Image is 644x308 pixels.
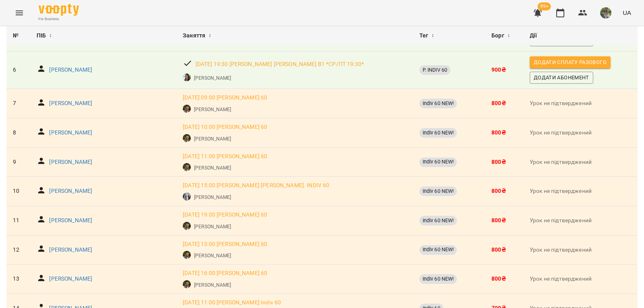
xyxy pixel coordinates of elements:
img: Voopty Logo [39,4,79,16]
span: Заняття [183,31,205,41]
span: ↕ [431,31,434,41]
span: Indiv 60 NEW! [419,275,457,283]
p: Урок не підтверджений [530,187,631,195]
a: [PERSON_NAME] [194,252,231,259]
img: Соколенко Денис [183,134,191,142]
span: ↕ [49,31,52,41]
b: 800 ₴ [491,100,506,106]
td: 12 [6,235,30,265]
span: ПІБ [37,31,46,41]
img: 82b6375e9aa1348183c3d715e536a179.jpg [600,7,611,19]
a: [DATE] 11:00 [PERSON_NAME] Indiv 60 [183,299,281,307]
p: Урок не підтверджений [530,158,631,166]
b: 800 ₴ [491,129,506,136]
span: 99+ [538,2,551,10]
a: [PERSON_NAME] [194,164,231,172]
span: P. INDIV 60 [419,66,451,74]
span: ↕ [508,31,510,41]
span: Indiv 60 NEW! [419,100,457,107]
button: Menu [10,3,29,23]
b: 800 ₴ [491,246,506,253]
td: 11 [6,206,30,236]
td: 10 [6,177,30,206]
span: Indiv 60 NEW! [419,246,457,253]
span: Indiv 60 NEW! [419,217,457,224]
div: № [13,31,24,41]
td: 8 [6,118,30,148]
span: Додати Абонемент [534,73,589,82]
td: 7 [6,89,30,118]
a: [PERSON_NAME] [194,74,231,82]
a: [DATE] 19:00 [PERSON_NAME] 60 [183,211,267,219]
b: 800 ₴ [491,159,506,165]
a: [PERSON_NAME] [49,217,92,225]
span: Тег [419,31,428,41]
span: Додати сплату разового [534,58,607,67]
p: Урок не підтверджений [530,217,631,225]
a: [DATE] 16:00 [PERSON_NAME] 60 [183,269,267,277]
a: [DATE] 09:00 [PERSON_NAME] 60 [183,94,267,102]
a: [PERSON_NAME] [49,66,92,74]
a: [DATE] 11:00 [PERSON_NAME] 60 [183,153,267,161]
a: [PERSON_NAME] [49,246,92,254]
td: 13 [6,265,30,294]
span: UA [623,8,631,17]
a: [PERSON_NAME] [49,99,92,107]
a: [PERSON_NAME] [49,275,92,283]
img: Соколенко Денис [183,280,191,288]
a: [DATE] 19:30 [PERSON_NAME] [PERSON_NAME] В1 *СР/ПТ 19:30* [196,60,364,68]
a: [PERSON_NAME] [194,281,231,289]
a: [PERSON_NAME] [194,135,231,143]
button: Додати Абонемент [530,72,593,84]
img: Соколенко Денис [183,222,191,230]
span: Борг [491,31,504,41]
a: [PERSON_NAME] [49,187,92,195]
img: Гавришова Катерина [183,192,191,201]
a: [DATE] 10:00 [PERSON_NAME] 60 [183,123,267,131]
span: ↕ [208,31,211,41]
a: [PERSON_NAME] [194,106,231,113]
p: Урок не підтверджений [530,99,631,107]
b: 800 ₴ [491,188,506,194]
b: 800 ₴ [491,275,506,282]
span: Indiv 60 NEW! [419,158,457,165]
span: For Business [39,17,79,22]
b: 800 ₴ [491,217,506,223]
img: Соколенко Денис [183,105,191,113]
a: [PERSON_NAME] [194,194,231,201]
p: Урок не підтверджений [530,246,631,254]
p: Урок не підтверджений [530,129,631,137]
button: UA [619,5,634,20]
p: Урок не підтверджений [530,275,631,283]
a: [DATE] 15:00 [PERSON_NAME] [PERSON_NAME]. INDIV 60 [183,182,329,190]
a: [DATE] 13:00 [PERSON_NAME] 60 [183,240,267,248]
a: [PERSON_NAME] [49,158,92,166]
a: [PERSON_NAME] [194,223,231,230]
a: [PERSON_NAME] [49,129,92,137]
button: Додати сплату разового [530,56,611,68]
td: 9 [6,147,30,177]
